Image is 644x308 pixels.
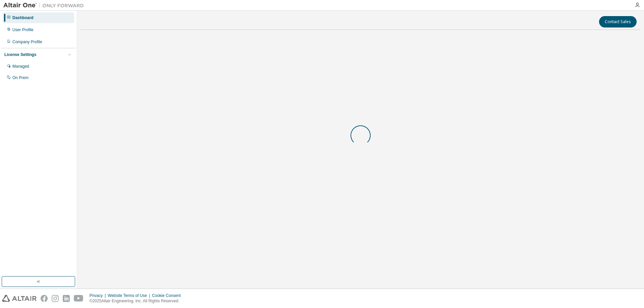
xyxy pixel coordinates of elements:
div: On Prem [12,75,29,80]
div: User Profile [12,27,34,33]
p: © 2025 Altair Engineering, Inc. All Rights Reserved. [90,298,185,304]
div: Dashboard [12,15,34,20]
div: Company Profile [12,39,42,45]
img: facebook.svg [41,295,48,302]
img: linkedin.svg [63,295,70,302]
button: Contact Sales [599,16,637,27]
div: Privacy [90,293,108,298]
div: Cookie Consent [152,293,184,298]
div: License Settings [4,52,36,57]
img: youtube.svg [74,295,84,302]
img: altair_logo.svg [2,295,37,302]
img: instagram.svg [52,295,59,302]
div: Managed [12,64,29,69]
div: Website Terms of Use [108,293,152,298]
img: Altair One [3,2,87,9]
